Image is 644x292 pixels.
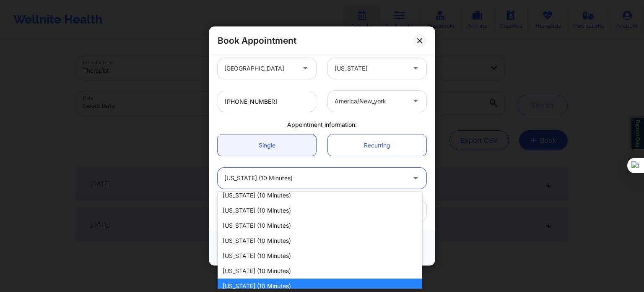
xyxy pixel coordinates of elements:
div: Appointment information: [212,121,432,129]
div: [US_STATE] (10 minutes) [218,248,422,263]
div: [US_STATE] (10 minutes) [218,263,422,279]
div: [US_STATE] (10 minutes) [218,218,422,233]
div: [US_STATE] (10 minutes) [224,168,405,189]
div: [US_STATE] (10 minutes) [218,203,422,218]
a: Single [218,134,316,156]
div: [US_STATE] (10 minutes) [218,233,422,248]
div: [US_STATE] (10 minutes) [218,188,422,203]
a: Recurring [328,134,426,156]
div: america/new_york [335,91,405,112]
input: Patient's Phone Number [218,91,316,112]
div: [GEOGRAPHIC_DATA] [224,58,295,79]
h2: Book Appointment [218,35,296,46]
div: [US_STATE] [335,58,405,79]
